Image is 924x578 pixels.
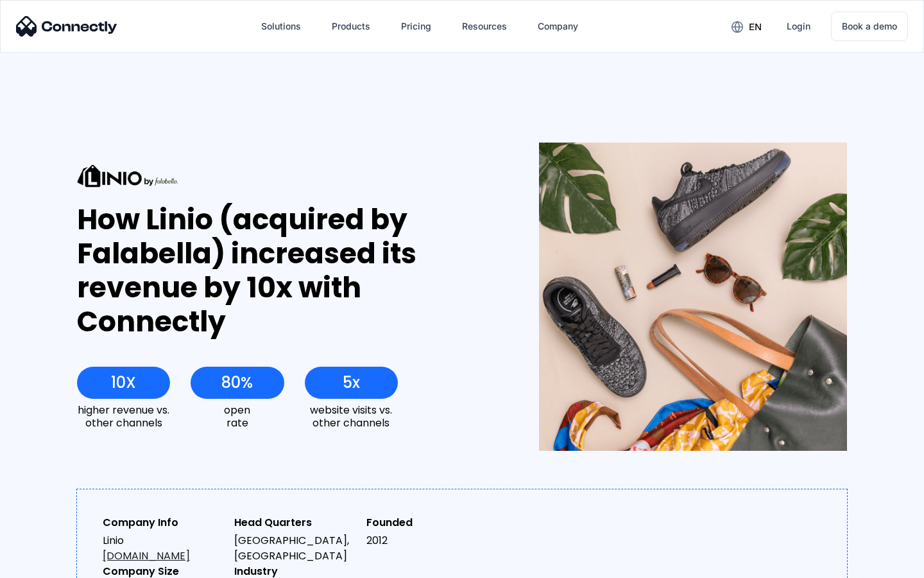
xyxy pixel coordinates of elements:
div: Company Info [103,515,224,530]
div: 10X [111,374,136,392]
ul: Language list [26,556,77,574]
div: Products [332,17,370,35]
div: en [749,18,762,36]
a: Pricing [391,11,441,42]
div: Linio [103,533,224,564]
div: Resources [462,17,507,35]
aside: Language selected: English [13,556,77,574]
div: Company [538,17,578,35]
div: 2012 [366,533,488,548]
div: website visits vs. other channels [305,404,398,428]
a: Book a demo [831,12,908,41]
div: 5x [343,374,360,392]
div: How Linio (acquired by Falabella) increased its revenue by 10x with Connectly [77,203,492,338]
div: [GEOGRAPHIC_DATA], [GEOGRAPHIC_DATA] [234,533,355,564]
div: 80% [221,374,253,392]
div: higher revenue vs. other channels [77,404,170,428]
div: open rate [191,404,284,428]
img: Connectly Logo [16,16,117,37]
a: Login [776,11,821,42]
div: Login [787,17,810,35]
div: Head Quarters [234,515,355,530]
div: Pricing [401,17,431,35]
div: Founded [366,515,488,530]
div: Solutions [261,17,301,35]
a: [DOMAIN_NAME] [103,548,190,563]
